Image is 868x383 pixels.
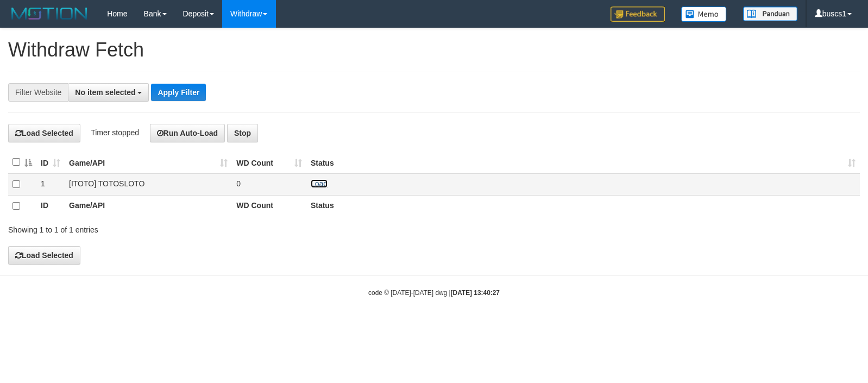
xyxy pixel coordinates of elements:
[8,124,80,142] button: Load Selected
[368,289,500,297] small: code © [DATE]-[DATE] dwg |
[8,39,860,61] h1: Withdraw Fetch
[36,173,65,196] td: 1
[451,289,500,297] strong: [DATE] 13:40:27
[8,83,68,102] div: Filter Website
[36,195,65,217] th: ID
[68,83,149,102] button: No item selected
[8,220,354,235] div: Showing 1 to 1 of 1 entries
[150,124,225,142] button: Run Auto-Load
[311,179,328,188] a: Load
[8,5,91,22] img: MOTION_logo.png
[306,152,860,173] th: Status: activate to sort column ascending
[236,179,241,188] span: 0
[743,7,797,21] img: panduan.png
[91,128,139,137] span: Timer stopped
[65,173,232,196] td: [ITOTO] TOTOSLOTO
[65,152,232,173] th: Game/API: activate to sort column ascending
[232,152,306,173] th: WD Count: activate to sort column ascending
[65,195,232,217] th: Game/API
[232,195,306,217] th: WD Count
[306,195,860,217] th: Status
[151,84,206,101] button: Apply Filter
[611,7,665,22] img: Feedback.jpg
[36,152,65,173] th: ID: activate to sort column ascending
[75,88,135,97] span: No item selected
[681,7,727,22] img: Button%20Memo.svg
[227,124,258,142] button: Stop
[8,246,80,265] button: Load Selected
